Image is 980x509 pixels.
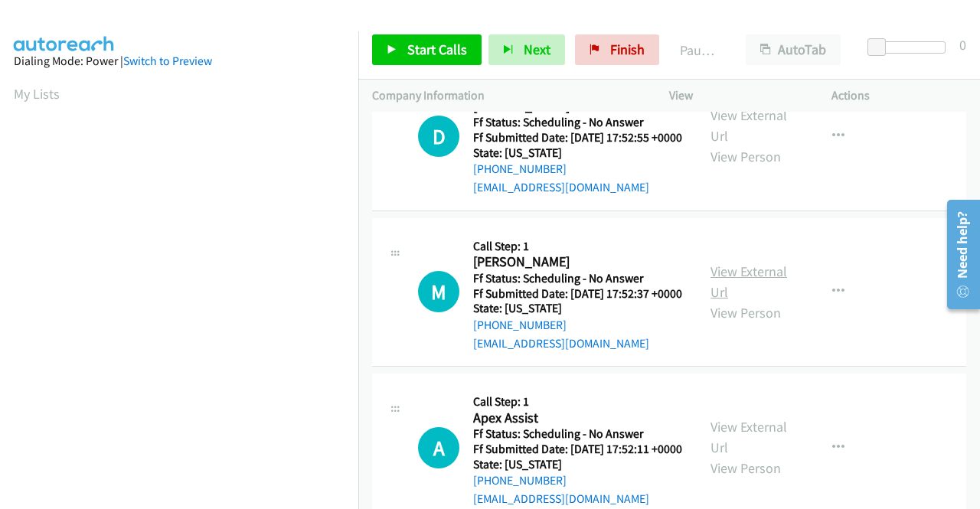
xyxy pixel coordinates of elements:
h2: Apex Assist [473,409,678,427]
h5: Ff Submitted Date: [DATE] 17:52:55 +0000 [473,130,682,145]
div: The call is yet to be attempted [418,427,459,468]
p: Actions [831,86,966,105]
a: Start Calls [372,34,482,65]
a: Finish [575,34,659,65]
h5: State: [US_STATE] [473,301,682,316]
div: Delay between calls (in seconds) [875,41,946,54]
h5: State: [US_STATE] [473,457,682,472]
button: Next [488,34,565,65]
a: [PHONE_NUMBER] [473,473,567,488]
div: 0 [959,34,966,55]
h5: Ff Status: Scheduling - No Answer [473,426,682,442]
h1: A [418,427,459,468]
a: [EMAIL_ADDRESS][DOMAIN_NAME] [473,491,649,506]
p: Company Information [372,86,642,105]
a: [EMAIL_ADDRESS][DOMAIN_NAME] [473,180,649,194]
h5: Call Step: 1 [473,394,682,409]
a: View Person [710,459,781,477]
div: Dialing Mode: Power | [14,52,345,70]
a: My Lists [14,85,60,103]
a: [PHONE_NUMBER] [473,318,567,332]
h2: [PERSON_NAME] [473,253,678,271]
div: The call is yet to be attempted [418,116,459,157]
h5: Ff Submitted Date: [DATE] 17:52:37 +0000 [473,286,682,302]
span: Next [524,41,550,58]
a: View Person [710,304,781,321]
a: View External Url [710,263,787,301]
a: [PHONE_NUMBER] [473,162,567,176]
h1: M [418,271,459,312]
h5: Ff Status: Scheduling - No Answer [473,115,682,130]
h5: Ff Status: Scheduling - No Answer [473,271,682,286]
h1: D [418,116,459,157]
div: The call is yet to be attempted [418,271,459,312]
h5: Ff Submitted Date: [DATE] 17:52:11 +0000 [473,442,682,457]
a: View External Url [710,418,787,456]
h5: State: [US_STATE] [473,145,682,161]
a: [EMAIL_ADDRESS][DOMAIN_NAME] [473,336,649,351]
a: View Person [710,148,781,165]
a: Switch to Preview [123,54,212,68]
p: View [669,86,804,105]
span: Start Calls [407,41,467,58]
iframe: Resource Center [936,194,980,315]
h5: Call Step: 1 [473,239,682,254]
p: Paused [680,40,718,60]
span: Finish [610,41,645,58]
button: AutoTab [746,34,841,65]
